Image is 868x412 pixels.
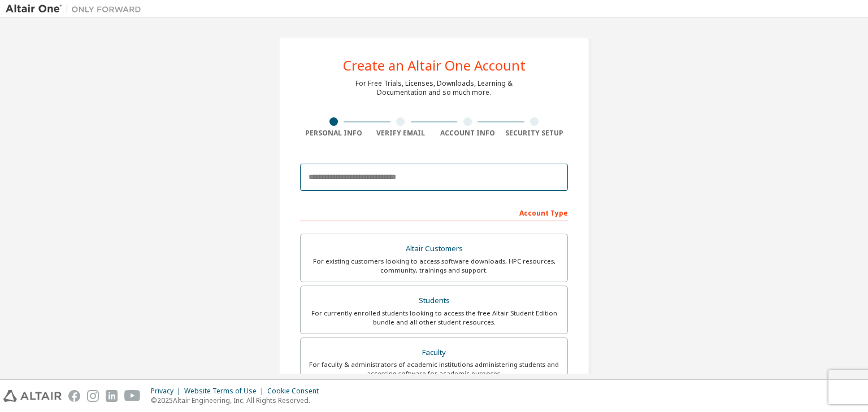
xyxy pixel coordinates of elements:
[300,129,367,138] div: Personal Info
[151,396,325,405] p: © 2025 Altair Engineering, Inc. All Rights Reserved.
[3,390,62,402] img: altair_logo.svg
[307,309,561,327] div: For currently enrolled students looking to access the free Altair Student Edition bundle and all ...
[124,390,141,402] img: youtube.svg
[6,3,147,15] img: Altair One
[355,79,513,97] div: For Free Trials, Licenses, Downloads, Learning & Documentation and so much more.
[307,257,561,275] div: For existing customers looking to access software downloads, HPC resources, community, trainings ...
[106,390,118,402] img: linkedin.svg
[434,129,501,138] div: Account Info
[307,345,561,361] div: Faculty
[501,129,568,138] div: Security Setup
[184,387,267,396] div: Website Terms of Use
[307,360,561,378] div: For faculty & administrators of academic institutions administering students and accessing softwa...
[68,390,80,402] img: facebook.svg
[307,293,561,309] div: Students
[300,203,568,221] div: Account Type
[87,390,99,402] img: instagram.svg
[343,59,526,72] div: Create an Altair One Account
[267,387,325,396] div: Cookie Consent
[151,387,184,396] div: Privacy
[307,241,561,257] div: Altair Customers
[367,129,435,138] div: Verify Email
